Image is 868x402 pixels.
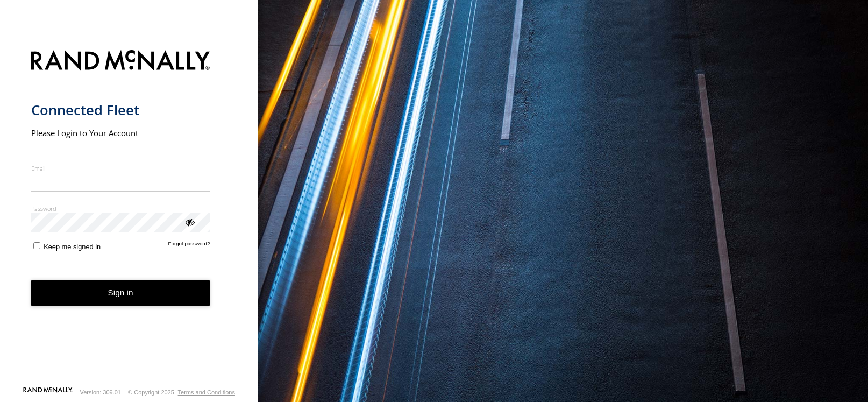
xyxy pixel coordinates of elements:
input: Keep me signed in [33,242,40,249]
div: ViewPassword [184,216,195,227]
form: main [31,44,227,386]
label: Password [31,204,210,213]
a: Forgot password? [168,241,210,251]
div: © Copyright 2025 - [128,389,235,396]
img: Rand McNally [31,48,210,75]
a: Terms and Conditions [178,389,235,396]
h1: Connected Fleet [31,101,210,119]
span: Keep me signed in [44,243,101,251]
button: Sign in [31,280,210,306]
h2: Please Login to Your Account [31,128,210,138]
a: Visit our Website [23,387,73,398]
label: Email [31,164,210,172]
div: Version: 309.01 [80,389,121,396]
